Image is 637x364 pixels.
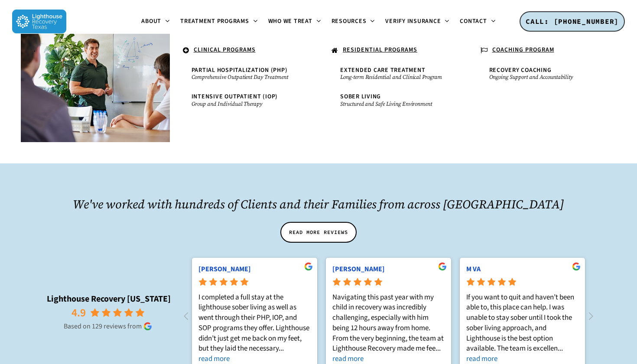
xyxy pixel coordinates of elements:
a: . [29,42,161,58]
span: . [34,45,36,54]
span: Treatment Programs [180,17,249,26]
rp-review-text: Navigating this past year with my child in recovery was incredibly challenging, especially with h... [332,292,445,362]
span: Who We Treat [268,17,312,26]
small: Structured and Safe Living Environment [340,101,446,107]
a: Treatment Programs [175,18,263,25]
a: [PERSON_NAME] [198,264,257,274]
span: About [141,17,161,26]
a: RESIDENTIAL PROGRAMS [327,42,459,59]
a: CLINICAL PROGRAMS [179,42,310,59]
u: CLINICAL PROGRAMS [194,45,256,54]
a: Sober LivingStructured and Safe Living Environment [336,89,450,111]
rp-review-name: Jude Hebert [198,264,311,274]
rp-review-name: M VA [466,264,578,274]
span: Extended Care Treatment [340,66,425,75]
span: Sober Living [340,92,381,101]
span: Verify Insurance [385,17,441,26]
a: Who We Treat [263,18,326,25]
rp-review-text: If you want to quit and haven’t been able to, this place can help. I was unable to stay sober unt... [466,292,578,362]
rp-based: Based on 129 reviews from [39,322,179,331]
rp-s: ... [558,343,563,354]
a: About [136,18,175,25]
a: Verify Insurance [380,18,455,25]
span: READ MORE REVIEWS [289,228,348,237]
rp-s: ... [435,343,441,354]
a: Partial Hospitalization (PHP)Comprehensive Outpatient Day Treatment [187,63,302,85]
a: READ MORE REVIEWS [280,222,357,243]
a: Recovery CoachingOngoing Support and Accountability [485,63,599,85]
a: Resources [326,18,380,25]
a: Extended Care TreatmentLong-term Residential and Clinical Program [336,63,450,85]
rp-rating: 4.9 [71,305,86,321]
a: [PERSON_NAME] [332,264,391,274]
small: Group and Individual Therapy [192,101,297,107]
span: Intensive Outpatient (IOP) [192,92,278,101]
span: Contact [460,17,487,26]
u: COACHING PROGRAM [492,45,554,54]
span: Recovery Coaching [489,66,552,75]
small: Long-term Residential and Clinical Program [340,74,446,81]
span: CALL: [PHONE_NUMBER] [526,17,619,26]
rp-review-text: I completed a full stay at the lighthouse sober living as well as went through their PHP, IOP, an... [198,292,311,362]
small: Comprehensive Outpatient Day Treatment [192,74,297,81]
a: Contact [455,18,500,25]
img: Lighthouse Recovery Texas [12,10,66,33]
small: Ongoing Support and Accountability [489,74,595,81]
span: Partial Hospitalization (PHP) [192,66,288,75]
rp-s: ... [279,343,284,354]
rp-name: Lighthouse Recovery [US_STATE] [39,293,179,305]
a: M VA [466,264,487,274]
a: CALL: [PHONE_NUMBER] [520,11,625,32]
span: Resources [331,17,367,26]
u: RESIDENTIAL PROGRAMS [343,45,417,54]
h2: We've worked with hundreds of Clients and their Families from across [GEOGRAPHIC_DATA] [39,196,598,212]
a: Intensive Outpatient (IOP)Group and Individual Therapy [187,89,302,111]
a: COACHING PROGRAM [476,42,608,59]
rp-review-name: Shannon K. [332,264,445,274]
